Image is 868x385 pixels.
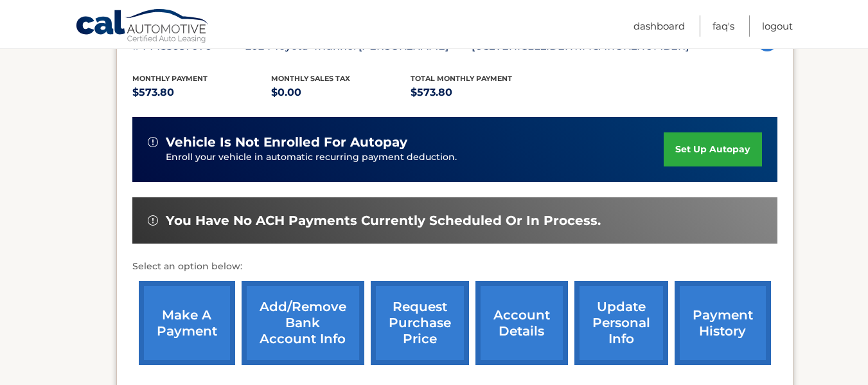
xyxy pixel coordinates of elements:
[664,132,761,166] a: set up autopay
[675,281,771,365] a: payment history
[271,84,411,102] p: $0.00
[574,281,668,365] a: update personal info
[271,74,350,83] span: Monthly sales Tax
[762,15,793,37] a: Logout
[475,281,568,365] a: account details
[166,134,407,150] span: vehicle is not enrolled for autopay
[166,150,664,165] p: Enroll your vehicle in automatic recurring payment deduction.
[371,281,469,365] a: request purchase price
[411,84,550,102] p: $573.80
[132,259,777,274] p: Select an option below:
[148,215,158,226] img: alert-white.svg
[166,213,601,229] span: You have no ACH payments currently scheduled or in process.
[139,281,235,365] a: make a payment
[633,15,685,37] a: Dashboard
[148,137,158,147] img: alert-white.svg
[242,281,364,365] a: Add/Remove bank account info
[411,74,512,83] span: Total Monthly Payment
[132,84,272,102] p: $573.80
[132,74,208,83] span: Monthly Payment
[713,15,734,37] a: FAQ's
[75,8,210,46] a: Cal Automotive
